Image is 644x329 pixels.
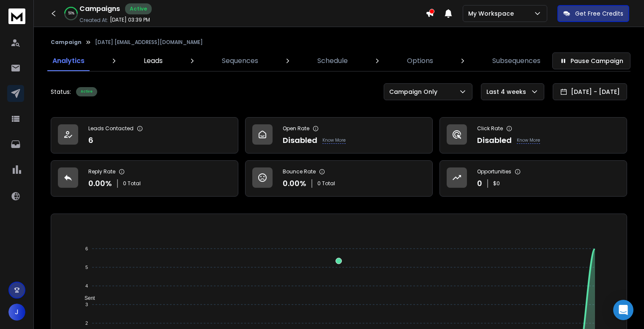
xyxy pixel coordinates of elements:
[79,4,120,14] h1: Campaigns
[88,134,93,146] p: 6
[139,51,168,71] a: Leads
[222,56,258,66] p: Sequences
[493,180,500,187] p: $ 0
[85,265,88,270] tspan: 5
[8,304,25,321] button: J
[217,51,263,71] a: Sequences
[492,56,540,66] p: Subsequences
[68,11,74,16] p: 50 %
[487,51,546,71] a: Subsequences
[245,117,433,154] a: Open RateDisabledKnow More
[123,180,141,187] p: 0 Total
[79,17,108,24] p: Created At:
[486,88,529,96] p: Last 4 weeks
[88,178,112,189] p: 0.00 %
[88,125,134,132] p: Leads Contacted
[51,88,71,96] p: Status:
[8,8,25,24] img: logo
[557,5,629,22] button: Get Free Credits
[613,300,633,320] div: Open Intercom Messenger
[125,3,152,14] div: Active
[283,125,309,132] p: Open Rate
[47,51,90,71] a: Analytics
[51,39,82,46] button: Campaign
[552,52,630,69] button: Pause Campaign
[110,16,150,23] p: [DATE] 03:39 PM
[78,295,95,301] span: Sent
[322,137,346,144] p: Know More
[389,88,441,96] p: Campaign Only
[283,168,316,175] p: Bounce Rate
[477,134,512,146] p: Disabled
[283,178,306,189] p: 0.00 %
[51,117,238,154] a: Leads Contacted6
[477,178,482,189] p: 0
[95,39,203,46] p: [DATE] [EMAIL_ADDRESS][DOMAIN_NAME]
[51,160,238,197] a: Reply Rate0.00%0 Total
[402,51,438,71] a: Options
[317,180,335,187] p: 0 Total
[517,137,540,144] p: Know More
[477,125,503,132] p: Click Rate
[85,283,88,288] tspan: 4
[312,51,353,71] a: Schedule
[439,117,627,154] a: Click RateDisabledKnow More
[144,56,163,66] p: Leads
[52,56,85,66] p: Analytics
[85,302,88,307] tspan: 3
[88,168,115,175] p: Reply Rate
[477,168,511,175] p: Opportunities
[407,56,433,66] p: Options
[575,9,623,18] p: Get Free Credits
[85,321,88,326] tspan: 2
[283,134,317,146] p: Disabled
[76,87,97,96] div: Active
[245,160,433,197] a: Bounce Rate0.00%0 Total
[317,56,348,66] p: Schedule
[553,83,627,100] button: [DATE] - [DATE]
[439,160,627,197] a: Opportunities0$0
[468,9,517,18] p: My Workspace
[85,246,88,251] tspan: 6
